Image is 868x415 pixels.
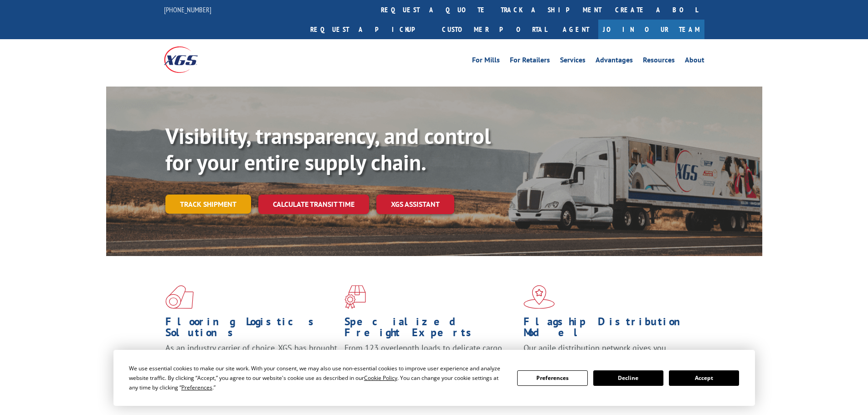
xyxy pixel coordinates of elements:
[164,5,211,14] a: [PHONE_NUMBER]
[344,343,517,383] p: From 123 overlength loads to delicate cargo, our experienced staff knows the best way to move you...
[376,195,454,214] a: XGS ASSISTANT
[524,316,696,343] h1: Flagship Distribution Model
[165,195,251,214] a: Track shipment
[344,285,366,309] img: xgs-icon-focused-on-flooring-red
[364,374,397,382] span: Cookie Policy
[510,56,550,67] a: For Retailers
[593,370,663,386] button: Decline
[165,343,337,375] span: As an industry carrier of choice, XGS has brought innovation and dedication to flooring logistics...
[554,20,598,39] a: Agent
[669,370,739,386] button: Accept
[165,316,338,343] h1: Flooring Logistics Solutions
[685,56,704,67] a: About
[303,20,435,39] a: Request a pickup
[560,56,586,67] a: Services
[598,20,704,39] a: Join Our Team
[643,56,675,67] a: Resources
[524,285,555,309] img: xgs-icon-flagship-distribution-model-red
[435,20,554,39] a: Customer Portal
[344,316,517,343] h1: Specialized Freight Experts
[472,56,500,67] a: For Mills
[129,364,506,392] div: We use essential cookies to make our site work. With your consent, we may also use non-essential ...
[181,384,212,391] span: Preferences
[517,370,587,386] button: Preferences
[165,285,194,309] img: xgs-icon-total-supply-chain-intelligence-red
[258,195,369,214] a: Calculate transit time
[165,122,491,176] b: Visibility, transparency, and control for your entire supply chain.
[113,350,755,406] div: Cookie Consent Prompt
[596,56,633,67] a: Advantages
[524,343,691,364] span: Our agile distribution network gives you nationwide inventory management on demand.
